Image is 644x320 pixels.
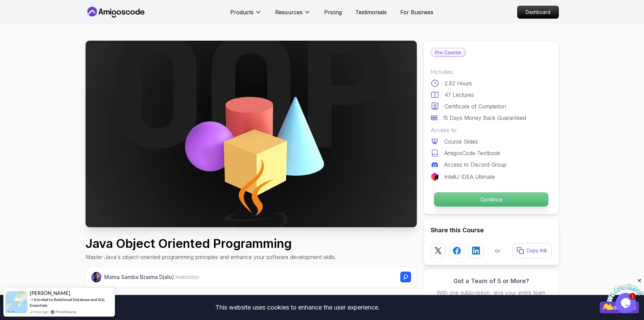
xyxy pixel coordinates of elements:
p: Access to: [431,126,552,134]
p: Dashboard [518,6,558,18]
h3: Got a Team of 5 or More? [431,276,552,286]
a: Testimonials [355,8,387,16]
p: AmigosCode Textbook [444,149,500,157]
p: or [495,247,501,255]
h1: Java Object Oriented Programming [86,237,336,250]
a: Dashboard [517,6,559,19]
button: Resources [275,8,311,22]
p: 47 Lectures [445,91,474,99]
button: Accept cookies [600,302,639,313]
p: Mama Samba Braima Djalo / [104,273,199,281]
img: jetbrains logo [431,173,439,181]
p: IntelliJ IDEA Ultimate [444,173,495,181]
span: an hour ago [30,309,49,315]
h2: Share this Course [431,226,552,235]
iframe: chat widget [602,278,644,310]
span: -> [30,297,33,302]
p: Resources [275,8,303,16]
p: 2.82 Hours [445,79,472,87]
img: Nelson Djalo [91,272,102,282]
p: Products [230,8,254,16]
span: Instructor [175,274,199,280]
img: provesource social proof notification image [5,291,27,313]
button: Products [230,8,262,22]
p: Certificate of Completion [445,102,506,110]
img: java-object-oriented-programming_thumbnail [86,41,417,227]
div: This website uses cookies to enhance the user experience. [5,300,590,315]
p: Course Slides [444,137,478,146]
p: Includes: [431,68,552,76]
a: Pricing [324,8,342,16]
p: Access to Discord Group [444,161,506,169]
p: Continue [434,192,548,207]
p: Copy link [526,247,547,254]
p: Pro Course [431,48,465,57]
button: Copy link [512,243,552,258]
span: [PERSON_NAME] [30,290,70,296]
p: With one subscription, give your entire team access to all courses and features. [431,289,552,305]
p: Master Java's object-oriented programming principles and enhance your software development skills. [86,253,336,261]
button: Continue [433,192,548,207]
p: 15 Days Money Back Guaranteed [443,114,526,122]
a: ProveSource [55,309,76,315]
a: Enroled to Relational Database and SQL Essentials [30,297,105,308]
a: For Business [400,8,433,16]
